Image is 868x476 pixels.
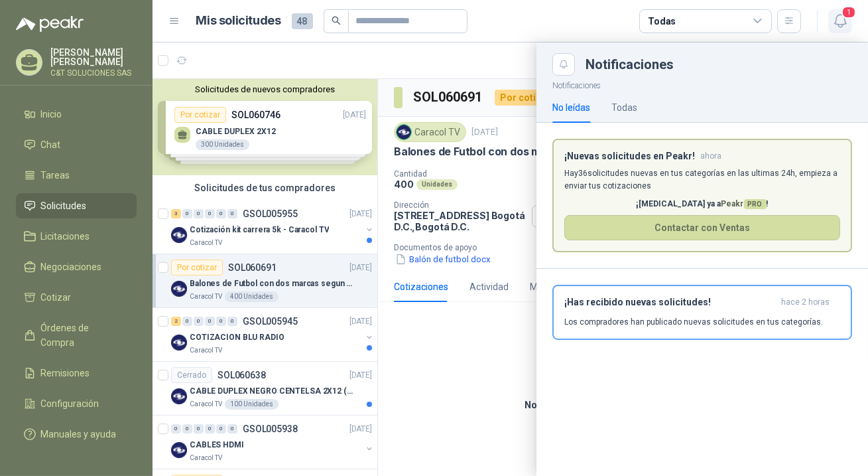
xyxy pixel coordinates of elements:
span: Configuración [41,396,99,411]
span: Remisiones [41,366,90,380]
span: 1 [841,6,856,19]
span: Tareas [41,168,70,183]
span: Manuales y ayuda [41,427,117,441]
p: Hay 36 solicitudes nuevas en tus categorías en las ultimas 24h, empieza a enviar tus cotizaciones [564,167,840,193]
p: Los compradores han publicado nuevas solicitudes en tus categorías. [564,316,823,328]
span: PRO [744,199,767,209]
span: ahora [700,151,721,162]
a: Chat [16,132,137,157]
a: Solicitudes [16,193,137,218]
span: Peakr [721,199,767,208]
a: Tareas [16,163,137,188]
p: Notificaciones [536,76,868,92]
button: ¡Has recibido nuevas solicitudes!hace 2 horas Los compradores han publicado nuevas solicitudes en... [552,285,852,340]
a: Cotizar [16,285,137,310]
h3: ¡Nuevas solicitudes en Peakr! [564,151,695,162]
p: [PERSON_NAME] [PERSON_NAME] [50,48,137,66]
p: C&T SOLUCIONES SAS [50,69,137,77]
span: search [332,16,341,25]
span: Cotizar [41,290,72,305]
span: Chat [41,137,61,152]
span: 48 [292,13,313,29]
span: Inicio [41,107,62,121]
a: Remisiones [16,360,137,386]
a: Inicio [16,102,137,127]
button: Contactar con Ventas [564,215,840,240]
button: 1 [828,9,852,33]
div: Todas [648,14,676,29]
a: Manuales y ayuda [16,422,137,447]
button: Close [552,53,575,76]
span: Negociaciones [41,260,102,274]
span: Órdenes de Compra [41,321,124,350]
a: Licitaciones [16,224,137,249]
h1: Mis solicitudes [196,11,281,31]
span: hace 2 horas [781,297,830,308]
h3: ¡Has recibido nuevas solicitudes! [564,297,776,308]
div: Notificaciones [586,58,852,71]
a: Negociaciones [16,254,137,279]
a: Configuración [16,391,137,416]
p: ¡[MEDICAL_DATA] ya a ! [564,198,840,210]
a: Órdenes de Compra [16,315,137,355]
span: Licitaciones [41,229,90,244]
span: Solicitudes [41,198,87,213]
img: Logo peakr [16,16,84,32]
div: No leídas [552,100,590,115]
div: Todas [611,100,637,115]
